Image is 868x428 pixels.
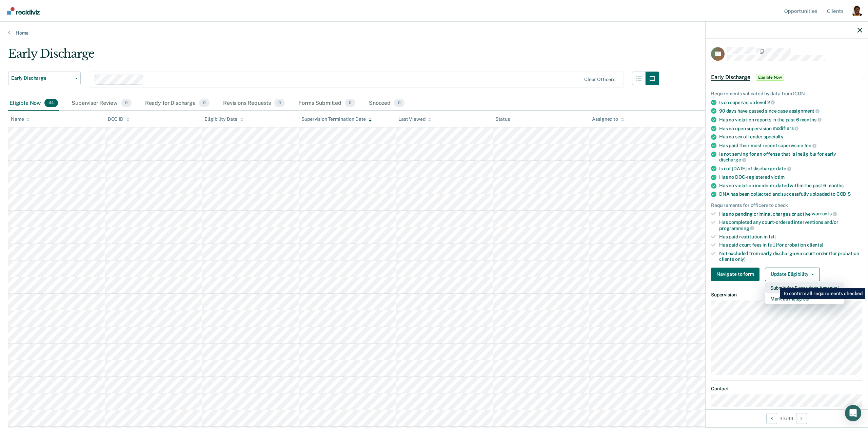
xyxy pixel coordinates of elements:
[719,134,862,140] div: Has no sex offender
[108,116,130,122] div: DOC ID
[8,96,59,111] div: Eligible Now
[222,96,286,111] div: Revisions Requests
[756,74,785,81] span: Eligible Now
[807,242,823,248] span: clients)
[719,242,862,248] div: Has paid court fees in full (for probation
[70,96,133,111] div: Supervisor Review
[719,226,754,231] span: programming
[711,268,762,281] a: Navigate to form link
[719,99,862,105] div: Is on supervision level
[845,405,861,421] div: Open Intercom Messenger
[804,143,816,148] span: fee
[711,91,862,97] div: Requirements validated by data from ICON
[764,134,784,139] span: specialty
[274,99,285,108] span: 0
[7,7,40,15] img: Recidiviz
[735,256,746,262] span: only)
[44,99,58,108] span: 44
[11,75,72,81] span: Early Discharge
[765,268,820,281] button: Update Eligibility
[767,100,775,105] span: 2
[765,283,844,304] div: Dropdown Menu
[773,125,799,131] span: modifiers
[719,108,862,114] div: 90 days have passed since case
[592,116,624,122] div: Assigned to
[719,234,862,240] div: Has paid restitution in
[495,116,510,122] div: Status
[394,99,405,108] span: 0
[719,125,862,132] div: Has no open supervision
[827,183,844,188] span: months
[11,116,30,122] div: Name
[711,386,862,392] dt: Contact
[765,283,844,293] button: Submit for Supervisor Approval
[199,99,210,108] span: 0
[711,202,862,208] div: Requirements for officers to check
[719,183,862,189] div: Has no violation incidents dated within the past 6
[711,292,862,298] dt: Supervision
[719,251,862,262] div: Not excluded from early discharge via court order (for probation clients
[297,96,357,111] div: Forms Submitted
[769,234,776,239] span: full
[398,116,431,122] div: Last Viewed
[719,219,862,231] div: Has completed any court-ordered interventions and/or
[584,77,615,82] div: Clear officers
[766,413,777,424] button: Previous Opportunity
[719,211,862,217] div: Has no pending criminal charges or active
[719,117,862,123] div: Has no violation reports in the past 6
[771,174,785,180] span: victim
[706,409,868,427] div: 33 / 44
[765,293,844,304] button: Mark as Ineligible
[836,191,851,197] span: CODIS
[719,151,862,163] div: Is not serving for an offense that is ineligible for early
[121,99,132,108] span: 0
[719,166,862,172] div: Is not [DATE] of discharge
[345,99,355,108] span: 0
[789,108,820,114] span: assignment
[706,66,868,88] div: Early DischargeEligible Now
[852,5,863,16] button: Profile dropdown button
[719,174,862,180] div: Has no DOC-registered
[301,116,372,122] div: Supervision Termination Date
[8,30,860,36] a: Home
[719,157,746,162] span: discharge
[204,116,243,122] div: Eligibility Date
[711,74,750,81] span: Early Discharge
[368,96,406,111] div: Snoozed
[144,96,211,111] div: Ready for Discharge
[711,268,759,281] button: Navigate to form
[719,191,862,197] div: DNA has been collected and successfully uploaded to
[800,117,822,122] span: months
[776,166,791,171] span: date
[8,47,659,66] div: Early Discharge
[812,211,837,216] span: warrants
[796,413,807,424] button: Next Opportunity
[719,142,862,149] div: Has paid their most recent supervision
